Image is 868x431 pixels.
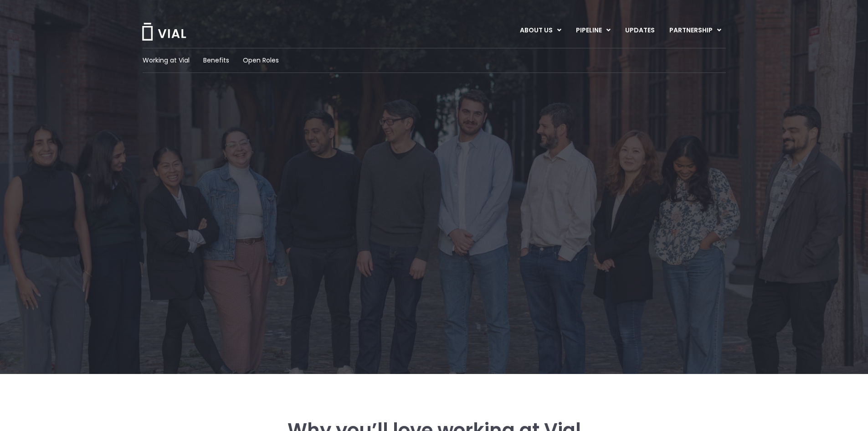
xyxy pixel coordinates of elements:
[513,23,568,38] a: ABOUT USMenu Toggle
[243,56,279,65] a: Open Roles
[143,56,190,65] a: Working at Vial
[141,23,187,41] img: Vial Logo
[618,23,662,38] a: UPDATES
[662,23,729,38] a: PARTNERSHIPMenu Toggle
[569,23,617,38] a: PIPELINEMenu Toggle
[203,56,229,65] a: Benefits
